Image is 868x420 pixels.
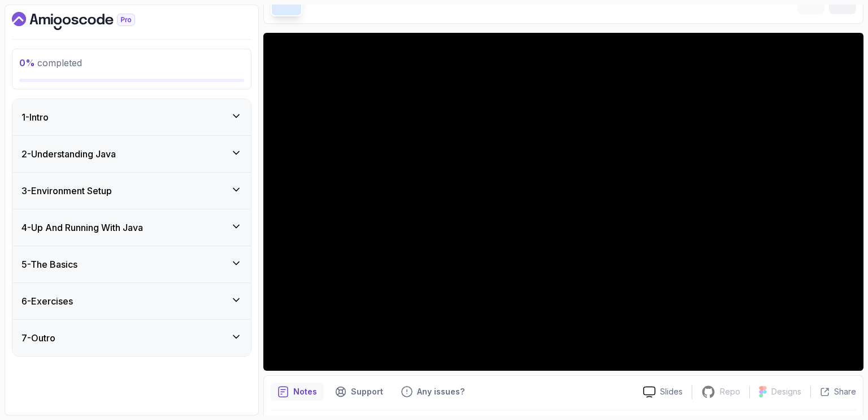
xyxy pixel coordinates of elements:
[351,386,383,397] p: Support
[12,283,251,319] button: 6-Exercises
[21,331,55,345] h3: 7 - Outro
[21,294,73,308] h3: 6 - Exercises
[12,173,251,209] button: 3-Environment Setup
[417,386,465,397] p: Any issues?
[12,320,251,356] button: 7-Outro
[660,386,683,397] p: Slides
[771,386,801,397] p: Designs
[19,57,82,68] span: completed
[634,386,692,398] a: Slides
[720,386,740,397] p: Repo
[21,221,143,234] h3: 4 - Up And Running With Java
[328,383,390,401] button: Support button
[12,136,251,172] button: 2-Understanding Java
[21,110,49,124] h3: 1 - Intro
[271,383,324,401] button: notes button
[21,147,116,161] h3: 2 - Understanding Java
[394,383,471,401] button: Feedback button
[293,386,317,397] p: Notes
[12,209,251,246] button: 4-Up And Running With Java
[12,99,251,135] button: 1-Intro
[263,33,863,371] iframe: 1 - Hi
[12,246,251,282] button: 5-The Basics
[12,12,161,30] a: Dashboard
[834,386,856,397] p: Share
[810,386,856,397] button: Share
[21,258,77,271] h3: 5 - The Basics
[19,57,35,68] span: 0 %
[21,184,112,198] h3: 3 - Environment Setup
